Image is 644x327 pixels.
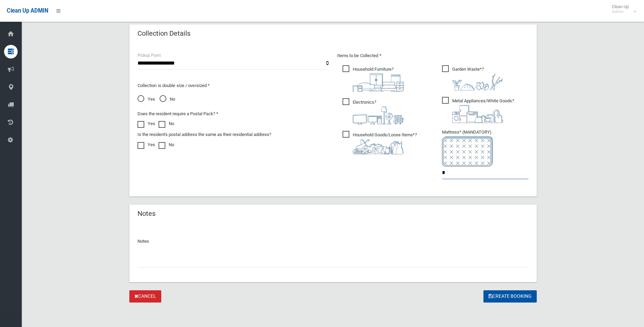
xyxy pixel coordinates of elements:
[612,9,629,14] small: Admin
[442,130,529,167] span: Mattress* (MANDATORY)
[452,73,503,90] img: 4fd8a5c772b2c999c83690221e5242e0.png
[137,131,271,139] label: Is the resident's postal address the same as their residential address?
[159,120,174,128] label: No
[442,97,514,123] span: Metal Appliances/White Goods
[452,105,503,123] img: 36c1b0289cb1767239cdd3de9e694f19.png
[160,95,175,103] span: No
[483,290,537,303] button: Create Booking
[337,52,529,60] p: Items to be Collected *
[129,207,164,220] header: Notes
[7,7,48,14] span: Clean Up ADMIN
[129,27,199,40] header: Collection Details
[129,290,161,303] a: Cancel
[452,67,503,90] i: ?
[137,237,529,245] p: Notes
[442,136,493,167] img: e7408bece873d2c1783593a074e5cb2f.png
[343,65,404,92] span: Household Furniture
[343,131,417,154] span: Household Goods/Loose Items*
[137,120,155,128] label: Yes
[353,67,404,92] i: ?
[353,73,404,92] img: aa9efdbe659d29b613fca23ba79d85cb.png
[137,82,329,90] p: Collection is double size / oversized *
[137,95,155,103] span: Yes
[442,65,503,90] span: Garden Waste*
[353,139,404,154] img: b13cc3517677393f34c0a387616ef184.png
[159,141,174,149] label: No
[137,110,218,118] label: Does the resident require a Postal Pack? *
[137,141,155,149] label: Yes
[353,106,404,124] img: 394712a680b73dbc3d2a6a3a7ffe5a07.png
[353,132,417,154] i: ?
[353,100,404,124] i: ?
[343,98,404,124] span: Electronics
[608,4,636,14] span: Clean Up
[452,98,514,123] i: ?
